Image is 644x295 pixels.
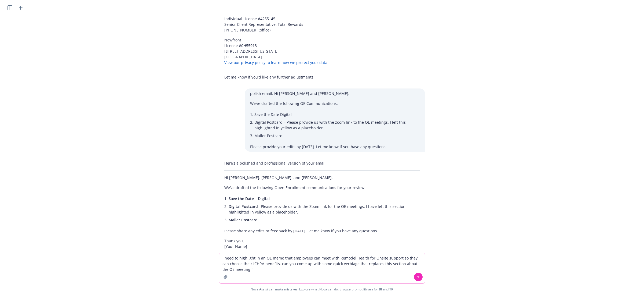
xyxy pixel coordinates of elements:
[224,238,420,249] p: Thank you, [Your Name]
[219,253,425,283] textarea: i need to highlight in an OE memo that employees can meet with Remodel Health for Onsite support ...
[254,132,420,140] li: Mailer Postcard
[224,74,420,80] p: Let me know if you'd like any further adjustments!
[224,228,420,234] p: Please share any edits or feedback by [DATE]. Let me know if you have any questions.
[2,284,642,295] span: Nova Assist can make mistakes. Explore what Nova can do: Browse prompt library for and
[389,287,393,292] a: TR
[224,60,328,65] a: View our privacy policy to learn how we protect your data.
[379,287,382,292] a: BI
[250,144,420,150] p: Please provide your edits by [DATE]. Let me know if you have any questions.
[229,202,420,216] li: – Please provide us with the Zoom link for the OE meetings; I have left this section highlighted ...
[250,101,420,106] p: We’ve drafted the following OE Communications:
[254,118,420,132] li: Digital Postcard – Please provide us with the zoom link to the OE meetings. I left this highlight...
[224,10,420,33] p: [PERSON_NAME], APEB Individual License #4255145 Senior Client Representative, Total Rewards [PHON...
[250,91,420,96] p: polish email: Hi [PERSON_NAME] and [PERSON_NAME],
[224,37,420,65] p: Newfront License #0H55918 [STREET_ADDRESS][US_STATE] [GEOGRAPHIC_DATA]
[224,175,420,180] p: Hi [PERSON_NAME], [PERSON_NAME], and [PERSON_NAME],
[224,185,420,190] p: We’ve drafted the following Open Enrollment communications for your review:
[229,196,270,201] span: Save the Date – Digital
[229,204,258,209] span: Digital Postcard
[254,111,420,118] li: Save the Date Digital
[224,160,420,166] p: Here’s a polished and professional version of your email:
[229,217,258,222] span: Mailer Postcard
